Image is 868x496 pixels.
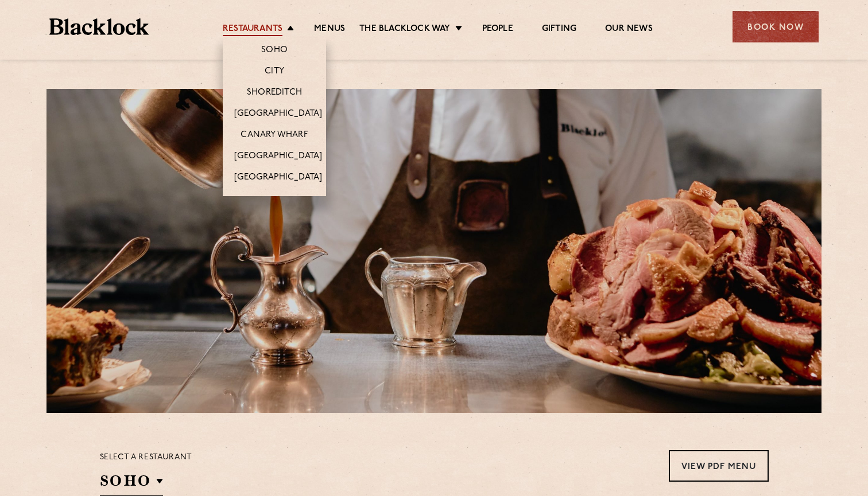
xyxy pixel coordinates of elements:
[605,24,653,36] a: Our News
[234,172,322,185] a: [GEOGRAPHIC_DATA]
[482,24,513,36] a: People
[241,130,308,142] a: Canary Wharf
[359,24,450,36] a: The Blacklock Way
[261,45,288,57] a: Soho
[234,151,322,163] a: [GEOGRAPHIC_DATA]
[100,450,192,465] p: Select a restaurant
[669,450,769,482] a: View PDF Menu
[247,87,302,100] a: Shoreditch
[223,24,282,36] a: Restaurants
[265,66,284,79] a: City
[542,24,576,36] a: Gifting
[49,18,149,35] img: BL_Textured_Logo-footer-cropped.svg
[234,108,322,121] a: [GEOGRAPHIC_DATA]
[733,11,819,42] div: Book Now
[314,24,345,36] a: Menus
